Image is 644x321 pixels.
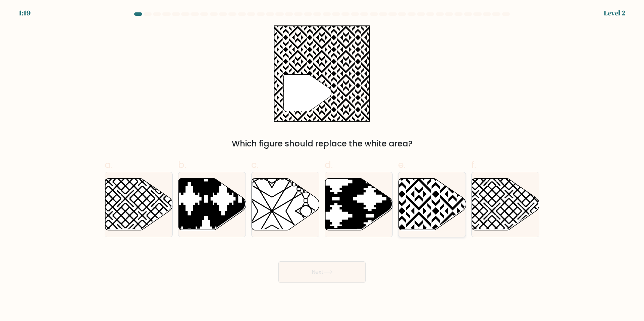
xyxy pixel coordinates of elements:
[284,75,332,111] g: "
[604,8,625,18] div: Level 2
[278,261,366,283] button: Next
[325,158,333,171] span: d.
[398,158,406,171] span: e.
[109,138,535,150] div: Which figure should replace the white area?
[251,158,259,171] span: c.
[471,158,476,171] span: f.
[19,8,31,18] div: 1:19
[105,158,113,171] span: a.
[178,158,186,171] span: b.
